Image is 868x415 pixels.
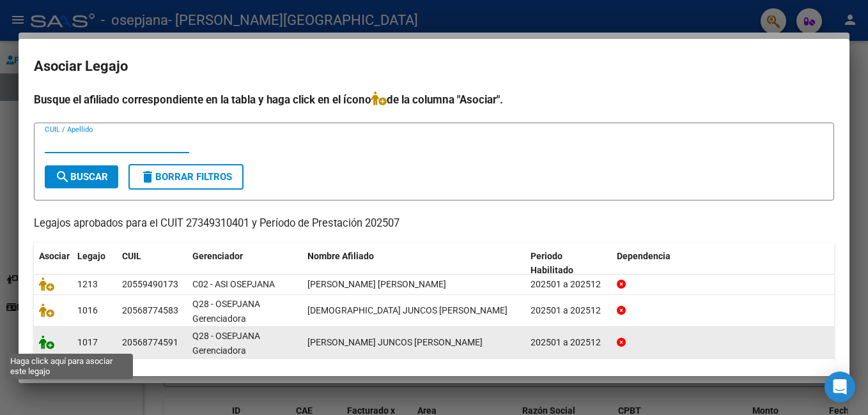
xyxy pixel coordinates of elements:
[525,243,612,285] datatable-header-cell: Periodo Habilitado
[825,372,855,402] div: Open Intercom Messenger
[77,305,98,315] span: 1016
[55,171,108,183] span: Buscar
[531,277,607,292] div: 202501 a 202512
[122,277,178,292] div: 20559490173
[617,251,670,261] span: Dependencia
[117,243,187,285] datatable-header-cell: CUIL
[34,54,834,79] h2: Asociar Legajo
[122,335,178,350] div: 20568774591
[122,303,178,318] div: 20568774583
[187,243,302,285] datatable-header-cell: Gerenciador
[72,243,117,285] datatable-header-cell: Legajo
[45,165,118,188] button: Buscar
[34,243,72,285] datatable-header-cell: Asociar
[192,331,260,356] span: Q28 - OSEPJANA Gerenciadora
[307,251,374,261] span: Nombre Afiliado
[531,251,573,276] span: Periodo Habilitado
[34,216,834,232] p: Legajos aprobados para el CUIT 27349310401 y Período de Prestación 202507
[140,169,155,185] mat-icon: delete
[531,335,607,350] div: 202501 a 202512
[307,305,508,315] span: ARAGON JUNCOS RAMIRO JULIAN
[77,251,105,261] span: Legajo
[192,299,260,324] span: Q28 - OSEPJANA Gerenciadora
[192,251,243,261] span: Gerenciador
[612,243,835,285] datatable-header-cell: Dependencia
[302,243,525,285] datatable-header-cell: Nombre Afiliado
[128,164,244,190] button: Borrar Filtros
[122,251,141,261] span: CUIL
[531,303,607,318] div: 202501 a 202512
[55,169,70,185] mat-icon: search
[307,337,483,347] span: ARAGON JUNCOS LISANDRO MATEO
[192,279,275,289] span: C02 - ASI OSEPJANA
[77,337,98,347] span: 1017
[307,279,446,289] span: PALOMARES DANTE BAUTISTA
[77,279,98,289] span: 1213
[39,251,70,261] span: Asociar
[140,171,232,183] span: Borrar Filtros
[34,91,834,108] h4: Busque el afiliado correspondiente en la tabla y haga click en el ícono de la columna "Asociar".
